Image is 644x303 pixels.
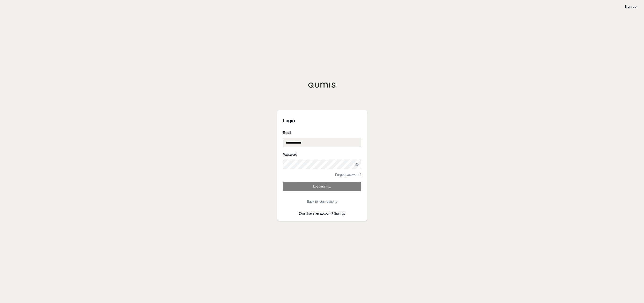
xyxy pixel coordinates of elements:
[283,197,361,206] button: Back to login options
[625,5,637,8] a: Sign up
[335,173,361,176] a: Forgot password?
[334,212,345,215] a: Sign up
[283,212,361,215] p: Don't have an account?
[283,153,361,156] label: Password
[308,82,336,88] img: Qumis
[283,131,361,134] label: Email
[283,116,361,125] h3: Login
